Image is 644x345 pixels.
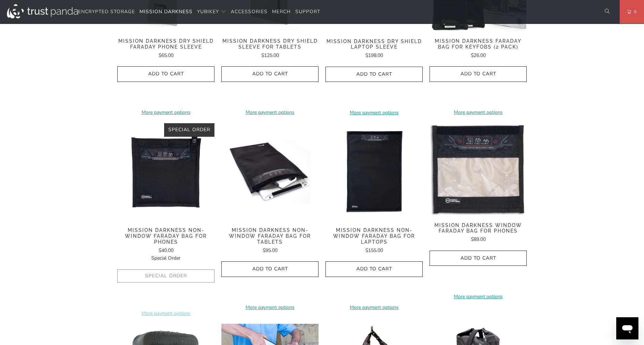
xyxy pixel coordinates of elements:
[78,4,320,20] nav: Translation missing: en.navigation.header.main_nav
[117,38,214,59] a: Mission Darkness Dry Shield Faraday Phone Sleeve $65.00
[168,126,210,133] span: Special Order
[117,38,214,50] span: Mission Darkness Dry Shield Faraday Phone Sleeve
[325,67,423,82] button: Add to Cart
[7,4,78,18] img: Trust Panda Australia
[430,251,527,266] button: Add to Cart
[197,4,226,20] summary: YubiKey
[125,71,207,77] span: Add to Cart
[325,227,423,254] a: Mission Darkness Non-Window Faraday Bag for Laptops $155.00
[78,8,135,15] span: Encrypted Storage
[117,123,214,220] img: Mission Darkness Non-Window Faraday Bag for Phones
[325,39,423,50] span: Mission Darkness Dry Shield Laptop Sleeve
[295,4,320,20] a: Support
[221,38,319,50] span: Mission Darkness Dry Shield Sleeve For Tablets
[325,304,423,311] a: More payment options
[78,4,135,20] a: Encrypted Storage
[471,236,486,243] span: $89.00
[430,66,527,82] button: Add to Cart
[117,227,214,245] span: Mission Darkness Non-Window Faraday Bag for Phones
[231,4,268,20] a: Accessories
[437,255,519,261] span: Add to Cart
[437,71,519,77] span: Add to Cart
[365,247,383,254] span: $155.00
[325,39,423,60] a: Mission Darkness Dry Shield Laptop Sleeve $198.00
[151,255,180,261] span: Special Order
[197,8,219,15] span: YubiKey
[261,52,279,59] span: $125.00
[616,317,638,339] iframe: Button to launch messaging window
[365,52,383,59] span: $198.00
[159,52,173,59] span: $65.00
[221,66,319,82] button: Add to Cart
[159,247,173,254] span: $40.00
[221,261,319,277] button: Add to Cart
[325,261,423,277] button: Add to Cart
[229,266,311,272] span: Add to Cart
[221,38,319,59] a: Mission Darkness Dry Shield Sleeve For Tablets $125.00
[325,227,423,245] span: Mission Darkness Non-Window Faraday Bag for Laptops
[263,247,278,254] span: $95.00
[139,8,193,15] span: Mission Darkness
[430,38,527,50] span: Mission Darkness Faraday Bag for Keyfobs (2 pack)
[221,304,319,311] a: More payment options
[430,222,527,244] a: Mission Darkness Window Faraday Bag for Phones $89.00
[221,123,319,220] a: Mission Darkness Non-Window Faraday Bag for Tablets Mission Darkness Non-Window Faraday Bag for T...
[272,8,291,15] span: Merch
[471,52,486,59] span: $26.00
[229,71,311,77] span: Add to Cart
[221,109,319,116] a: More payment options
[631,8,637,16] span: 0
[430,123,527,215] img: Mission Darkness Window Faraday Bag for Phones
[333,71,415,77] span: Add to Cart
[117,66,214,82] button: Add to Cart
[117,227,214,262] a: Mission Darkness Non-Window Faraday Bag for Phones $40.00Special Order
[117,123,214,220] a: Mission Darkness Non-Window Faraday Bag for Phones Mission Darkness Non-Window Faraday Bag for Ph...
[221,227,319,245] span: Mission Darkness Non-Window Faraday Bag for Tablets
[430,109,527,116] a: More payment options
[333,266,415,272] span: Add to Cart
[325,123,423,220] img: Mission Darkness Non-Window Faraday Bag for Laptops
[272,4,291,20] a: Merch
[139,4,193,20] a: Mission Darkness
[325,109,423,117] a: More payment options
[117,109,214,116] a: More payment options
[295,8,320,15] span: Support
[325,123,423,220] a: Mission Darkness Non-Window Faraday Bag for Laptops Mission Darkness Non-Window Faraday Bag for L...
[430,38,527,59] a: Mission Darkness Faraday Bag for Keyfobs (2 pack) $26.00
[430,293,527,301] a: More payment options
[231,8,268,15] span: Accessories
[221,227,319,254] a: Mission Darkness Non-Window Faraday Bag for Tablets $95.00
[430,222,527,234] span: Mission Darkness Window Faraday Bag for Phones
[221,123,319,220] img: Mission Darkness Non-Window Faraday Bag for Tablets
